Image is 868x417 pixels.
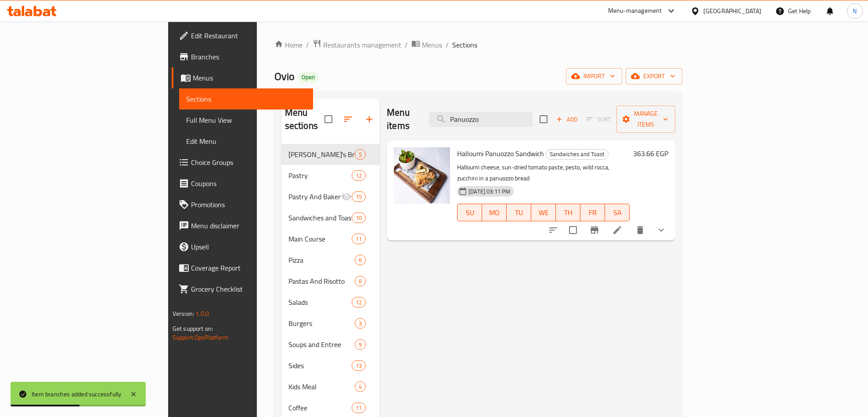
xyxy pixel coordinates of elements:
[172,25,313,46] a: Edit Restaurant
[457,162,630,184] p: Halloumi cheese, sun-dried tomato paste, pesto, wild rocca, zucchini in a panuozzo bread
[172,215,313,236] a: Menu disclaimer
[633,71,675,82] span: export
[186,115,306,125] span: Full Menu View
[193,73,306,83] span: Menus
[553,113,581,126] span: Add item
[580,204,605,221] button: FR
[352,360,366,371] div: items
[405,40,408,50] li: /
[338,109,359,130] span: Sort sections
[281,165,380,186] div: Pastry12
[179,88,313,110] a: Sections
[281,334,380,355] div: Soups and Entree9
[186,136,306,146] span: Edit Menu
[352,404,365,412] span: 11
[555,114,579,124] span: Add
[352,193,365,201] span: 15
[482,204,507,221] button: MO
[355,318,366,329] div: items
[281,207,380,228] div: Sandwiches and Toast10
[281,144,380,165] div: [PERSON_NAME]'s Breakfast5
[411,39,442,51] a: Menus
[623,108,668,130] span: Manage items
[616,106,675,133] button: Manage items
[288,149,355,160] span: [PERSON_NAME]'s Breakfast
[281,355,380,376] div: Sides13
[191,157,306,168] span: Choice Groups
[191,51,306,62] span: Branches
[172,46,313,67] a: Branches
[853,6,857,16] span: N
[313,39,401,51] a: Restaurants management
[195,308,209,319] span: 1.0.0
[394,147,450,204] img: Halloumi Panuozzo Sandwich
[288,276,355,286] span: Pastas And Risotto
[651,219,672,241] button: show more
[352,234,366,244] div: items
[630,219,651,241] button: delete
[191,241,306,252] span: Upsell
[191,220,306,231] span: Menu disclaimer
[612,225,623,235] a: Edit menu item
[452,40,477,50] span: Sections
[510,206,528,219] span: TU
[584,219,605,241] button: Branch-specific-item
[626,68,682,84] button: export
[355,256,365,264] span: 6
[355,255,366,265] div: items
[355,149,366,160] div: items
[352,214,365,222] span: 10
[172,278,313,300] a: Grocery Checklist
[191,263,306,273] span: Coverage Report
[288,381,355,392] div: Kids Meal
[288,339,355,350] span: Soups and Entree
[274,39,682,51] nav: breadcrumb
[172,173,313,194] a: Coupons
[564,221,582,239] span: Select to update
[359,109,380,130] button: Add section
[355,383,365,391] span: 4
[429,112,533,127] input: search
[584,206,601,219] span: FR
[281,228,380,249] div: Main Course11
[191,30,306,41] span: Edit Restaurant
[173,308,194,319] span: Version:
[355,339,366,350] div: items
[457,204,482,221] button: SU
[352,298,365,307] span: 12
[281,186,380,207] div: Pastry And Bakery15
[559,206,577,219] span: TH
[281,292,380,313] div: Salads12
[172,236,313,257] a: Upsell
[179,131,313,152] a: Edit Menu
[288,402,352,413] span: Coffee
[173,323,213,334] span: Get support on:
[352,362,365,370] span: 13
[355,340,365,349] span: 9
[172,194,313,215] a: Promotions
[546,149,608,159] span: Sandwiches and Toast
[323,40,401,50] span: Restaurants management
[288,234,352,244] span: Main Course
[191,178,306,189] span: Coupons
[355,150,365,159] span: 5
[609,206,626,219] span: SA
[556,204,580,221] button: TH
[581,113,616,126] span: Select section first
[553,113,581,126] button: Add
[355,319,365,328] span: 3
[288,212,352,223] span: Sandwiches and Toast
[319,110,338,128] span: Select all sections
[32,389,121,399] div: Item branches added successfully
[352,402,366,413] div: items
[288,255,355,265] span: Pizza
[186,94,306,104] span: Sections
[179,110,313,131] a: Full Menu View
[172,152,313,173] a: Choice Groups
[535,206,552,219] span: WE
[288,191,341,202] span: Pastry And Bakery
[543,219,564,241] button: sort-choices
[352,172,365,180] span: 12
